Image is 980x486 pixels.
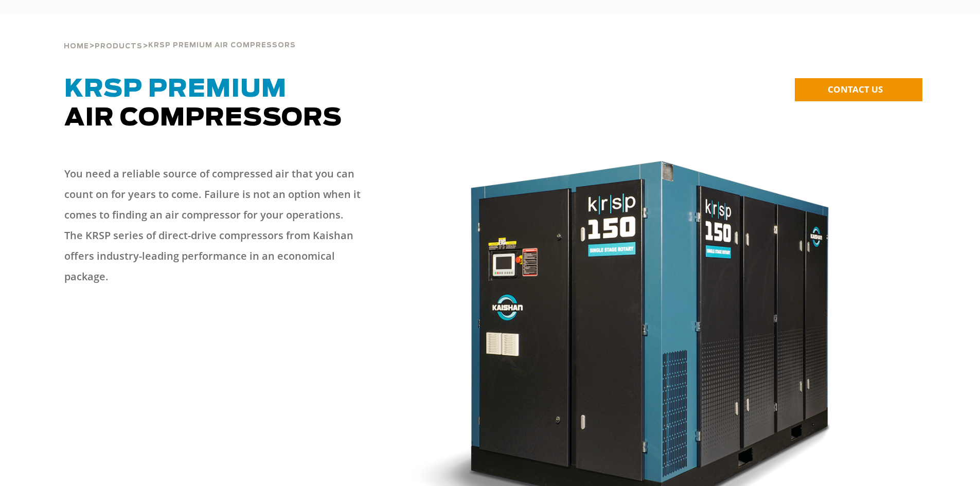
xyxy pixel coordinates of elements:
a: Products [95,41,142,50]
span: Products [95,43,142,50]
span: KRSP Premium [64,77,287,102]
span: Air Compressors [64,77,342,131]
p: You need a reliable source of compressed air that you can count on for years to come. Failure is ... [64,164,363,287]
div: > > [64,15,296,55]
span: Home [64,43,89,50]
a: Home [64,41,89,50]
a: CONTACT US [795,78,922,101]
span: krsp premium air compressors [148,42,296,49]
span: CONTACT US [828,83,883,95]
